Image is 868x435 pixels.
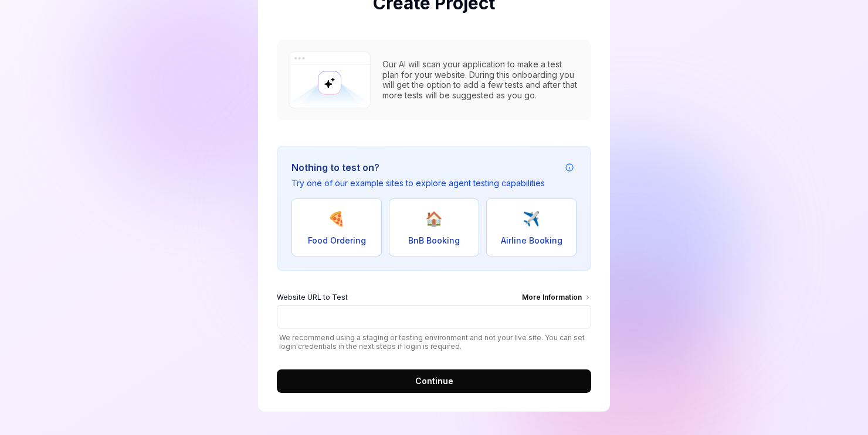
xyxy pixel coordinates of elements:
span: BnB Booking [408,234,460,246]
span: Website URL to Test [277,292,348,305]
button: 🏠BnB Booking [389,198,479,256]
input: Website URL to TestMore Information [277,305,591,328]
button: ✈️Airline Booking [486,198,577,256]
p: Try one of our example sites to explore agent testing capabilities [291,177,545,189]
span: Food Ordering [308,234,366,246]
span: 🏠 [425,208,443,230]
span: ✈️ [523,208,540,230]
span: Continue [415,375,453,387]
button: 🍕Food Ordering [291,198,382,256]
button: Continue [277,369,591,393]
span: 🍕 [328,208,345,230]
div: Our AI will scan your application to make a test plan for your website. During this onboarding yo... [382,59,579,100]
span: We recommend using a staging or testing environment and not your live site. You can set login cre... [277,333,591,351]
h3: Nothing to test on? [291,160,545,174]
div: More Information [522,292,591,305]
button: Example attribution information [562,160,577,174]
span: Airline Booking [501,234,562,246]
